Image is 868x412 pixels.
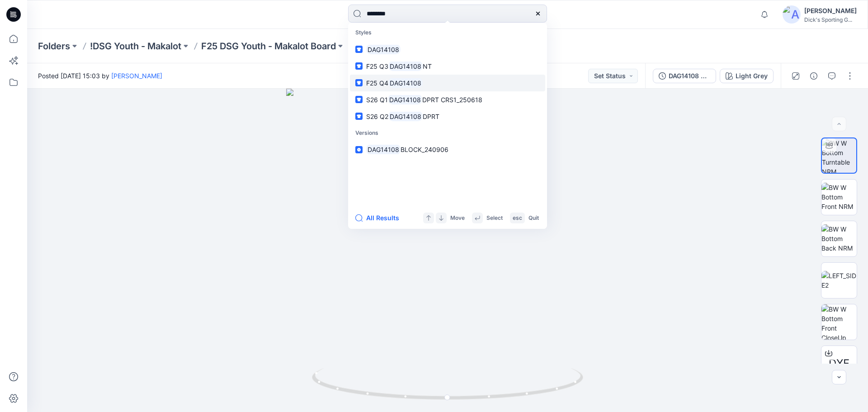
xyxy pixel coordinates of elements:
[350,125,545,142] p: Versions
[783,5,801,24] img: avatar
[450,213,465,223] p: Move
[366,144,401,155] mark: DAG14108
[513,213,522,223] p: esc
[388,78,423,88] mark: DAG14108
[366,44,401,55] mark: DAG14108
[821,271,857,290] img: LEFT_SIDE2
[669,71,710,81] div: DAG14108 BLOCK_240906
[366,62,388,70] span: F25 Q3
[350,141,545,158] a: DAG14108BLOCK_240906
[90,40,181,52] a: !DSG Youth - Makalot
[366,113,388,120] span: S26 Q2
[807,69,821,83] button: Details
[350,24,545,41] p: Styles
[423,113,439,120] span: DPRT
[350,58,545,75] a: F25 Q3DAG14108NT
[653,69,716,83] button: DAG14108 BLOCK_240906
[201,40,336,52] a: F25 DSG Youth - Makalot Board
[350,108,545,125] a: S26 Q2DAG14108DPRT
[388,111,423,122] mark: DAG14108
[350,41,545,58] a: DAG14108
[366,79,388,87] span: F25 Q4
[388,95,422,105] mark: DAG14108
[736,71,768,81] div: Light Grey
[111,72,162,80] a: [PERSON_NAME]
[350,91,545,108] a: S26 Q1DAG14108DPRT CRS1_250618
[366,96,388,104] span: S26 Q1
[423,62,432,70] span: NT
[486,213,503,223] p: Select
[804,5,857,16] div: [PERSON_NAME]
[38,40,70,52] a: Folders
[821,304,857,340] img: BW W Bottom Front CloseUp NRM
[528,213,539,223] p: Quit
[38,71,162,81] span: Posted [DATE] 15:03 by
[350,75,545,91] a: F25 Q4DAG14108
[422,96,482,104] span: DPRT CRS1_250618
[388,61,423,71] mark: DAG14108
[821,183,857,211] img: BW W Bottom Front NRM
[401,146,448,153] span: BLOCK_240906
[720,69,774,83] button: Light Grey
[822,138,856,173] img: BW W Bottom Turntable NRM
[804,16,857,23] div: Dick's Sporting G...
[821,224,857,253] img: BW W Bottom Back NRM
[829,355,849,372] span: DXF
[355,213,405,223] button: All Results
